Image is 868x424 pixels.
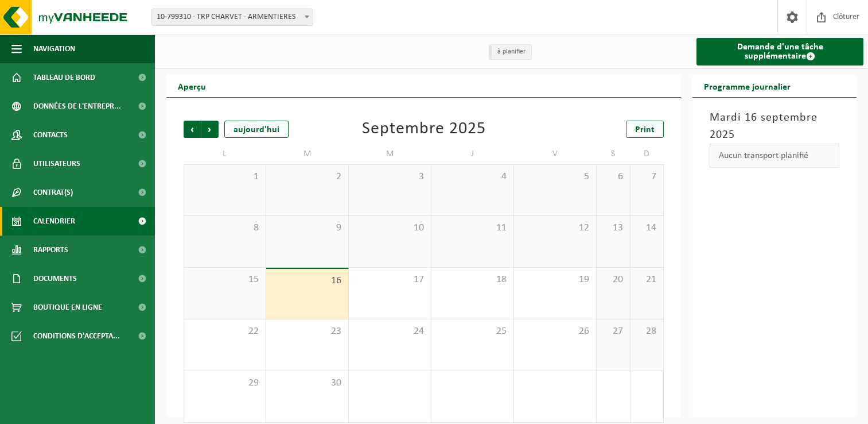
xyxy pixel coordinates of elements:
div: aujourd'hui [224,121,289,138]
span: 30 [272,377,342,390]
div: Septembre 2025 [362,121,486,138]
span: 23 [272,325,342,338]
td: M [349,144,431,164]
span: Contrat(s) [33,178,73,207]
span: 26 [520,325,590,338]
td: V [514,144,597,164]
span: 18 [437,273,508,286]
span: Calendrier [33,207,75,236]
span: 5 [520,171,590,183]
h2: Aperçu [166,75,217,97]
span: 11 [437,222,508,234]
span: 4 [437,171,508,183]
span: Données de l'entrepr... [33,92,121,121]
span: 17 [355,273,425,286]
span: 1 [190,171,260,183]
span: 10-799310 - TRP CHARVET - ARMENTIERES [152,9,313,25]
span: 6 [602,171,624,183]
span: 21 [636,273,658,286]
span: Conditions d'accepta... [33,322,120,350]
div: Aucun transport planifié [710,144,839,168]
span: 8 [190,222,260,234]
td: J [431,144,514,164]
span: 15 [190,273,260,286]
span: Rapports [33,236,68,264]
span: 25 [437,325,508,338]
span: 10-799310 - TRP CHARVET - ARMENTIERES [151,9,313,26]
td: D [630,144,664,164]
span: 14 [636,222,658,234]
span: 10 [355,222,425,234]
span: Boutique en ligne [33,293,102,322]
span: 16 [272,275,342,287]
span: 12 [520,222,590,234]
span: 27 [602,325,624,338]
td: L [184,144,266,164]
span: 19 [520,273,590,286]
span: Print [635,125,655,134]
a: Print [626,121,664,138]
h2: Programme journalier [692,75,802,97]
span: Suivant [201,121,219,138]
span: 29 [190,377,260,390]
td: M [266,144,349,164]
span: 20 [602,273,624,286]
td: S [597,144,630,164]
span: 2 [272,171,342,183]
a: Demande d'une tâche supplémentaire [696,38,863,65]
span: 13 [602,222,624,234]
li: à planifier [489,44,532,60]
span: 9 [272,222,342,234]
h3: Mardi 16 septembre 2025 [710,109,839,144]
span: Navigation [33,34,75,63]
span: Tableau de bord [33,63,95,92]
span: 7 [636,171,658,183]
span: 28 [636,325,658,338]
span: Utilisateurs [33,149,80,178]
span: Documents [33,264,77,293]
span: 24 [355,325,425,338]
span: Contacts [33,121,68,149]
span: 3 [355,171,425,183]
span: Précédent [184,121,201,138]
span: 22 [190,325,260,338]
